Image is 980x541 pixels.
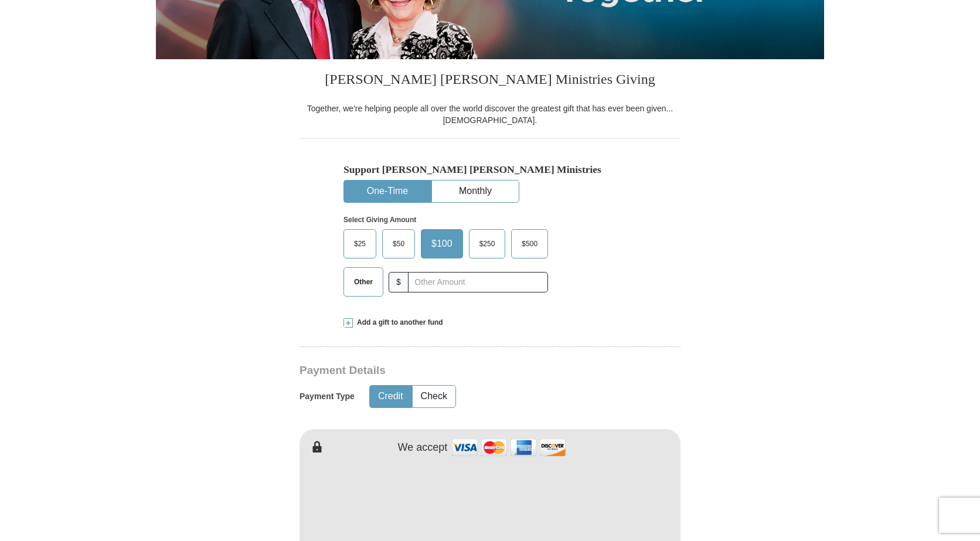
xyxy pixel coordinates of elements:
[300,103,680,126] div: Together, we're helping people all over the world discover the greatest gift that has ever been g...
[300,364,598,377] h3: Payment Details
[370,386,411,407] button: Credit
[348,273,379,291] span: Other
[344,181,431,202] button: One-Time
[348,235,372,253] span: $25
[398,441,448,454] h4: We accept
[474,235,501,253] span: $250
[432,181,519,202] button: Monthly
[516,235,543,253] span: $500
[389,272,409,292] span: $
[343,216,416,224] strong: Select Giving Amount
[300,59,680,103] h3: [PERSON_NAME] [PERSON_NAME] Ministries Giving
[343,164,637,176] h5: Support [PERSON_NAME] [PERSON_NAME] Ministries
[413,386,455,407] button: Check
[408,272,548,292] input: Other Amount
[450,435,567,460] img: credit cards accepted
[300,392,355,402] h5: Payment Type
[387,235,410,253] span: $50
[426,235,458,253] span: $100
[353,318,443,328] span: Add a gift to another fund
